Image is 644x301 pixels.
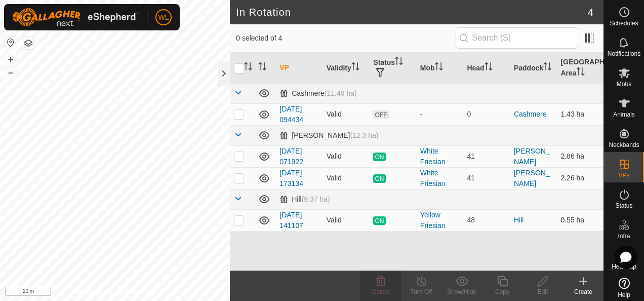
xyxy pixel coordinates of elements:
[612,264,636,270] span: Heatmap
[618,292,630,298] span: Help
[556,167,603,189] td: 2.26 ha
[482,287,522,296] div: Copy
[463,209,510,231] td: 48
[420,168,459,189] div: White Friesian
[351,64,359,72] p-sorticon: Activate to sort
[373,110,388,119] span: OFF
[373,153,385,161] span: ON
[323,145,370,167] td: Valid
[510,53,557,84] th: Paddock
[556,103,603,125] td: 1.43 ha
[485,64,493,72] p-sorticon: Activate to sort
[617,81,631,87] span: Mobs
[435,64,443,72] p-sorticon: Activate to sort
[302,195,330,203] span: (9.37 ha)
[401,287,441,296] div: Turn Off
[5,53,17,65] button: +
[323,53,370,84] th: Validity
[323,167,370,189] td: Valid
[369,53,416,84] th: Status
[420,109,459,120] div: -
[577,69,585,77] p-sorticon: Activate to sort
[608,51,640,57] span: Notifications
[514,169,550,187] a: [PERSON_NAME]
[158,12,169,23] span: WL
[463,53,510,84] th: Head
[5,36,17,49] button: Reset Map
[514,110,547,118] a: Cashmere
[563,287,603,296] div: Create
[456,27,578,49] input: Search (S)
[514,216,524,224] a: Hill
[556,209,603,231] td: 0.55 ha
[441,287,482,296] div: Show/Hide
[372,288,390,295] span: Delete
[12,8,139,26] img: Gallagher Logo
[463,145,510,167] td: 41
[5,66,17,79] button: –
[373,174,385,183] span: ON
[613,111,635,118] span: Animals
[323,209,370,231] td: Valid
[373,216,385,225] span: ON
[279,169,303,187] a: [DATE] 173134
[556,145,603,167] td: 2.86 ha
[588,5,593,20] span: 4
[395,58,403,66] p-sorticon: Activate to sort
[279,131,378,140] div: [PERSON_NAME]
[609,142,639,148] span: Neckbands
[543,64,551,72] p-sorticon: Activate to sort
[615,203,632,209] span: Status
[279,211,303,230] a: [DATE] 141107
[279,105,303,124] a: [DATE] 094434
[125,288,155,297] a: Contact Us
[514,147,550,166] a: [PERSON_NAME]
[325,89,357,97] span: (11.49 ha)
[556,53,603,84] th: [GEOGRAPHIC_DATA] Area
[279,147,303,166] a: [DATE] 071922
[350,131,378,139] span: (12.3 ha)
[463,167,510,189] td: 41
[416,53,463,84] th: Mob
[244,64,252,72] p-sorticon: Activate to sort
[236,6,588,18] h2: In Rotation
[275,53,323,84] th: VP
[618,172,629,178] span: VPs
[463,103,510,125] td: 0
[22,37,34,49] button: Map Layers
[420,210,459,231] div: Yellow Friesian
[279,195,330,204] div: Hill
[236,33,455,44] span: 0 selected of 4
[618,233,630,239] span: Infra
[522,287,563,296] div: Edit
[323,103,370,125] td: Valid
[420,146,459,167] div: White Friesian
[610,20,638,26] span: Schedules
[279,89,356,98] div: Cashmere
[75,288,113,297] a: Privacy Policy
[258,64,266,72] p-sorticon: Activate to sort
